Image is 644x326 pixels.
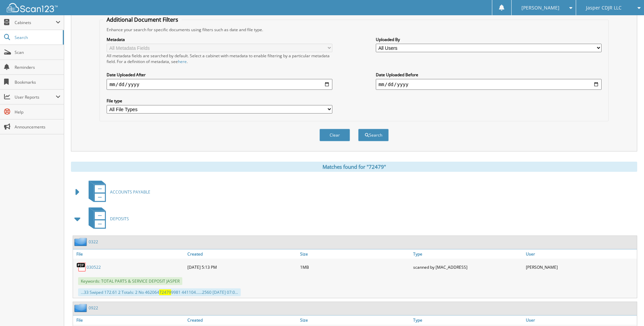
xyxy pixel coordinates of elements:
[103,16,182,23] legend: Additional Document Filters
[358,129,389,141] button: Search
[411,260,524,274] div: scanned by [MAC_ADDRESS]
[73,315,186,325] a: File
[376,79,602,90] input: end
[73,249,186,259] a: File
[89,305,98,311] a: 0922
[74,238,89,246] img: folder2.png
[411,249,524,259] a: Type
[15,35,59,40] span: Search
[186,249,298,259] a: Created
[524,260,637,274] div: [PERSON_NAME]
[110,189,150,195] span: ACCOUNTS PAYABLE
[524,315,637,325] a: User
[15,49,60,55] span: Scan
[15,94,56,100] span: User Reports
[107,37,332,42] label: Metadata
[74,304,89,312] img: folder2.png
[107,79,332,90] input: start
[298,260,411,274] div: 1MB
[15,64,60,70] span: Reminders
[610,293,644,326] iframe: Chat Widget
[103,27,605,33] div: Enhance your search for specific documents using filters such as date and file type.
[78,288,241,296] div: ...33 Swiped 172.61 2 Totals: 2 No 462064 9981 441104......2560 [DATE] 07:0...
[89,239,98,245] a: 0322
[15,20,56,25] span: Cabinets
[521,6,559,10] span: [PERSON_NAME]
[298,249,411,259] a: Size
[186,260,298,274] div: [DATE] 5:13 PM
[15,109,60,115] span: Help
[524,249,637,259] a: User
[71,162,637,172] div: Matches found for "72479"
[107,53,332,64] div: All metadata fields are searched by default. Select a cabinet with metadata to enable filtering b...
[376,37,602,42] label: Uploaded By
[178,59,187,64] a: here
[186,315,298,325] a: Created
[7,3,58,12] img: scan123-logo-white.svg
[411,315,524,325] a: Type
[107,98,332,104] label: File type
[85,179,150,205] a: ACCOUNTS PAYABLE
[159,289,171,295] span: 72479
[15,124,60,130] span: Announcements
[76,262,87,272] img: PDF.png
[107,72,332,78] label: Date Uploaded After
[85,205,129,232] a: DEPOSITS
[87,264,101,270] a: 030522
[15,79,60,85] span: Bookmarks
[319,129,350,141] button: Clear
[110,216,129,222] span: DEPOSITS
[376,72,602,78] label: Date Uploaded Before
[78,277,182,285] span: Keywords: TOTAL PARTS & SERVICE DEPOSIT JASPER
[298,315,411,325] a: Size
[586,6,622,10] span: Jasper CDJR LLC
